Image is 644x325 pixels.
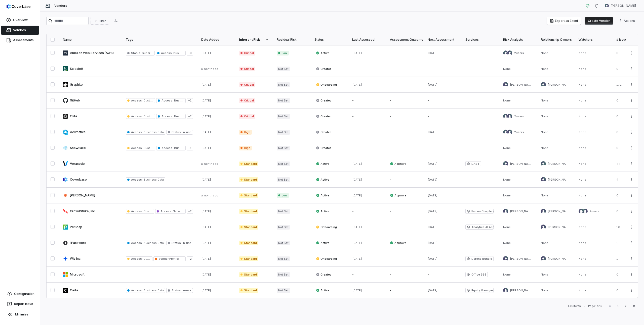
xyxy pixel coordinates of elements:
[507,114,512,119] img: Mike Phillips avatar
[386,109,424,124] td: -
[316,83,337,87] span: Onboarding
[1,26,39,35] a: Vendors
[239,193,258,198] span: Standard
[201,209,211,213] span: [DATE]
[277,51,289,56] span: Low
[628,160,636,168] button: More actions
[584,304,585,308] div: •
[510,289,533,292] span: [PERSON_NAME]
[428,225,437,229] span: [DATE]
[348,267,386,283] td: -
[316,114,332,118] span: Created
[541,82,546,87] img: Rick Kilgore avatar
[187,98,193,103] span: + 1
[424,267,461,283] td: -
[316,98,332,102] span: Created
[201,162,218,166] span: a month ago
[465,272,488,277] span: Office 365
[541,256,546,261] img: Jake Schroeder avatar
[187,51,193,56] span: + 3
[239,225,258,230] span: Standard
[316,146,332,150] span: Created
[465,38,495,42] div: Services
[510,162,533,166] span: [PERSON_NAME]
[99,19,106,23] span: Filter
[628,97,636,104] button: More actions
[547,17,581,25] button: Export as Excel
[277,209,290,214] span: Not Set
[173,146,194,150] span: Business Data
[172,209,196,213] span: Network Access
[172,289,182,292] span: Status :
[465,288,494,293] span: Equity Management
[503,38,533,42] div: Risk Analysts
[201,241,211,245] span: [DATE]
[277,161,290,166] span: Not Set
[628,207,636,215] button: More actions
[386,61,424,77] td: -
[239,177,258,182] span: Standard
[386,140,424,156] td: -
[54,4,67,8] span: Vendors
[541,209,546,214] img: Jake Schroeder avatar
[583,209,588,214] img: Mike Lewis avatar
[602,2,639,10] button: Mike Lewis avatar[PERSON_NAME]
[514,115,524,118] span: 2 users
[628,223,636,231] button: More actions
[352,162,362,166] span: [DATE]
[428,257,437,260] span: [DATE]
[428,194,437,197] span: [DATE]
[277,130,290,135] span: Not Set
[277,256,290,261] span: Not Set
[162,99,173,102] span: Access :
[179,257,200,260] span: Subprocessor
[201,83,211,86] span: [DATE]
[277,225,290,230] span: Not Set
[428,38,457,42] div: Next Assessment
[495,257,495,261] span: + 4 services
[277,146,290,150] span: Not Set
[239,161,258,166] span: Standard
[131,241,143,245] span: Access :
[316,193,329,197] span: Active
[428,51,437,55] span: [DATE]
[541,177,546,182] img: Mike Phillips avatar
[131,130,143,134] span: Access :
[173,115,194,118] span: Business Data
[428,289,437,292] span: [DATE]
[316,130,332,134] span: Created
[277,193,289,198] span: Low
[277,38,306,42] div: Residual Risk
[316,209,329,213] span: Active
[428,178,437,181] span: [DATE]
[2,299,38,308] button: Report Issue
[173,99,194,102] span: Business Data
[386,172,424,188] td: -
[352,51,362,55] span: [DATE]
[143,289,164,292] span: Business Data
[386,251,424,267] td: -
[2,309,38,319] button: Minimize
[348,109,386,124] td: -
[428,162,437,166] span: [DATE]
[126,38,193,42] div: Tags
[173,51,193,55] span: Business Data
[568,304,581,308] div: 140 items
[277,177,290,182] span: Not Set
[503,114,508,119] img: Mike Lewis avatar
[628,239,636,247] button: More actions
[316,162,329,166] span: Active
[352,38,382,42] div: Last Assessed
[143,241,164,245] span: Business Data
[7,4,30,9] img: logo-D7KZi-bG.svg
[628,176,636,183] button: More actions
[348,93,386,109] td: -
[316,67,332,71] span: Created
[386,45,424,61] td: -
[239,209,258,214] span: Standard
[514,130,524,134] span: 2 users
[617,17,638,25] button: More actions
[548,178,571,182] span: [PERSON_NAME]
[348,203,386,219] td: -
[316,257,337,261] span: Onboarding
